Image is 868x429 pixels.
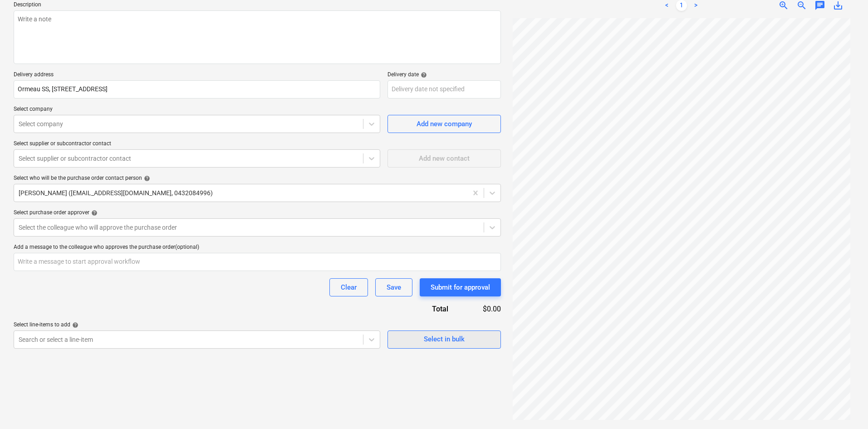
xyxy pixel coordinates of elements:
div: Clear [341,281,357,293]
div: $0.00 [463,304,501,314]
span: help [70,322,78,328]
button: Add new company [387,115,501,133]
div: Total [383,304,463,314]
span: help [419,72,427,78]
input: Delivery address [14,80,380,99]
div: Select purchase order approver [14,209,501,217]
p: Select company [14,106,380,115]
iframe: Chat Widget [823,385,868,429]
p: Description [14,1,501,10]
input: Write a message to start approval workflow [14,253,501,271]
p: Select supplier or subcontractor contact [14,140,380,149]
div: Select in bulk [424,333,465,345]
div: Add a message to the colleague who approves the purchase order (optional) [14,244,501,251]
div: Select who will be the purchase order contact person [14,175,501,182]
button: Clear [329,278,368,296]
p: Delivery address [14,71,380,80]
div: Submit for approval [431,281,490,293]
input: Delivery date not specified [387,80,501,99]
div: Select line-items to add [14,321,380,329]
button: Submit for approval [420,278,501,296]
button: Select in bulk [387,330,501,349]
button: Save [375,278,412,296]
span: help [89,210,98,216]
span: help [142,175,150,182]
div: Add new company [417,118,472,130]
div: Delivery date [387,71,501,79]
div: Save [387,281,401,293]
